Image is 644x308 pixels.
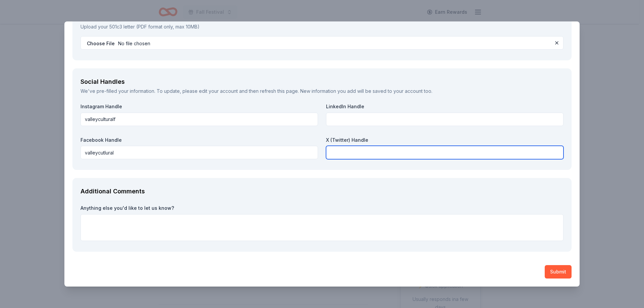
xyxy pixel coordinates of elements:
[326,103,563,110] label: LinkedIn Handle
[326,137,563,143] label: X (Twitter) Handle
[80,186,563,197] div: Additional Comments
[80,87,563,95] div: We've pre-filled your information. To update, please and then refresh this page. New information ...
[80,76,563,87] div: Social Handles
[80,23,563,31] p: Upload your 501c3 letter (PDF format only, max 10MB)
[199,88,238,94] a: edit your account
[545,265,572,279] button: Submit
[80,103,318,110] label: Instagram Handle
[80,137,318,143] label: Facebook Handle
[80,205,563,211] label: Anything else you'd like to let us know?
